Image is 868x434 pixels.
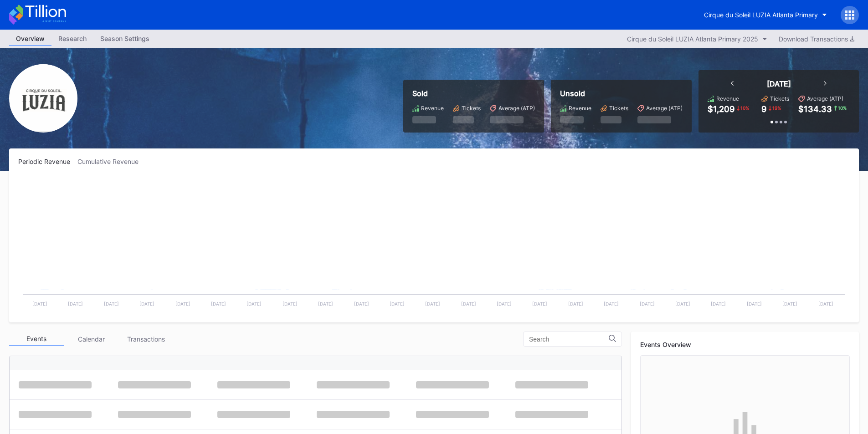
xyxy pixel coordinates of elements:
[9,64,77,133] img: Cirque_du_Soleil_LUZIA_Atlanta_Primary.png
[837,104,847,112] div: 10 %
[704,11,818,19] div: Cirque du Soleil LUZIA Atlanta Primary
[697,6,834,23] button: Cirque du Soleil LUZIA Atlanta Primary
[247,301,262,306] text: [DATE]
[18,158,77,165] div: Periodic Revenue
[529,336,609,343] input: Search
[93,32,156,46] a: Season Settings
[139,301,154,306] text: [DATE]
[798,104,832,114] div: $134.33
[782,301,797,306] text: [DATE]
[640,301,655,306] text: [DATE]
[18,177,850,313] svg: Chart title
[118,332,173,346] div: Transactions
[462,105,481,112] div: Tickets
[560,89,683,98] div: Unsold
[711,301,726,306] text: [DATE]
[771,104,782,112] div: 19 %
[761,104,766,114] div: 9
[716,95,739,102] div: Revenue
[64,332,118,346] div: Calendar
[609,105,628,112] div: Tickets
[708,104,734,114] div: $1,209
[818,301,833,306] text: [DATE]
[104,301,119,306] text: [DATE]
[767,79,791,88] div: [DATE]
[497,301,512,306] text: [DATE]
[627,35,758,43] div: Cirque du Soleil LUZIA Atlanta Primary 2025
[675,301,690,306] text: [DATE]
[807,95,843,102] div: Average (ATP)
[747,301,762,306] text: [DATE]
[354,301,369,306] text: [DATE]
[93,32,156,45] div: Season Settings
[532,301,547,306] text: [DATE]
[740,104,750,112] div: 10 %
[461,301,476,306] text: [DATE]
[425,301,440,306] text: [DATE]
[9,32,51,46] a: Overview
[421,105,444,112] div: Revenue
[774,33,859,45] button: Download Transactions
[318,301,333,306] text: [DATE]
[77,158,146,165] div: Cumulative Revenue
[282,301,298,306] text: [DATE]
[498,105,535,112] div: Average (ATP)
[770,95,789,102] div: Tickets
[390,301,405,306] text: [DATE]
[640,341,850,348] div: Events Overview
[646,105,683,112] div: Average (ATP)
[412,89,535,98] div: Sold
[779,35,854,43] div: Download Transactions
[68,301,83,306] text: [DATE]
[622,33,772,45] button: Cirque du Soleil LUZIA Atlanta Primary 2025
[51,32,93,45] div: Research
[569,105,591,112] div: Revenue
[175,301,190,306] text: [DATE]
[211,301,226,306] text: [DATE]
[9,332,64,346] div: Events
[51,32,93,46] a: Research
[568,301,583,306] text: [DATE]
[604,301,619,306] text: [DATE]
[32,301,47,306] text: [DATE]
